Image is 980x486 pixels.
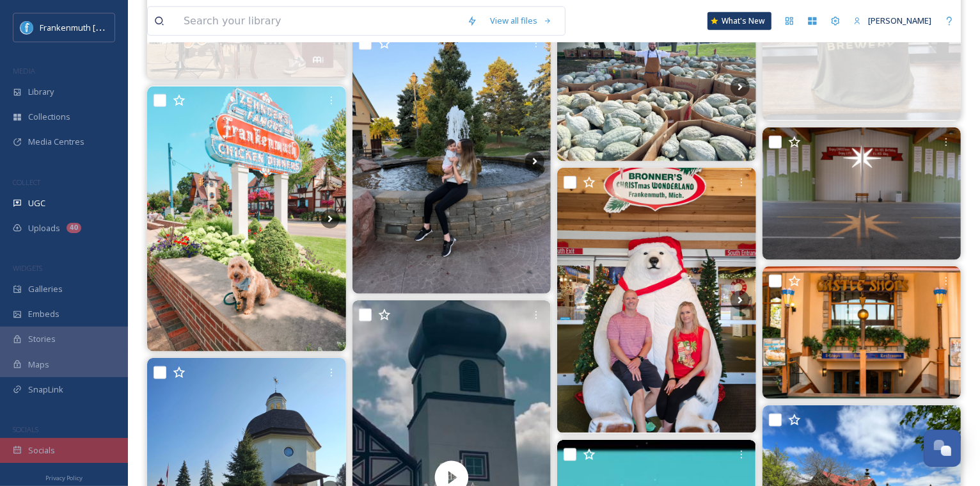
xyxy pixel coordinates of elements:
span: Socials [28,444,55,457]
span: Library [28,86,54,98]
a: What's New [707,12,771,30]
img: Bronner's Christmas Wonderland started from humble beginnings, quickly growing through several ex... [557,168,756,433]
div: 40 [67,223,81,233]
span: Privacy Policy [45,474,83,482]
span: Galleries [28,283,63,295]
img: ✨ Tomorrow marks the return of one of our favorite seasonal traditions — locally sourced Blue Hub... [557,12,756,161]
span: UGC [28,197,45,209]
span: Stories [28,333,56,345]
button: Open Chat [924,430,961,467]
a: View all files [484,8,558,33]
span: COLLECT [13,177,40,187]
span: SnapLink [28,384,63,396]
a: [PERSON_NAME] [847,8,938,33]
span: WIDGETS [13,263,42,273]
img: #photography #frankenmuth #bavarianinn [763,266,961,399]
a: Privacy Policy [45,469,83,485]
img: #frankenmuth ⛲️ [352,29,551,294]
input: Search your library [177,7,461,35]
img: Social%20Media%20PFP%202025.jpg [20,21,33,34]
span: Embeds [28,308,59,320]
span: Collections [28,111,70,123]
span: Maps [28,359,49,371]
img: Christmas in August. #fujifilm #fujinon #xs10 #bronners #frankenmuth #christmas #photography [763,127,961,260]
span: SOCIALS [13,425,38,434]
img: Had the best mini vacation with my parents 💕 think we need to move next to a lake now lol [147,86,346,352]
span: [PERSON_NAME] [868,15,931,26]
span: Frankenmuth [US_STATE] [40,21,136,33]
span: Uploads [28,222,60,234]
span: MEDIA [13,66,35,76]
span: Media Centres [28,136,84,148]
